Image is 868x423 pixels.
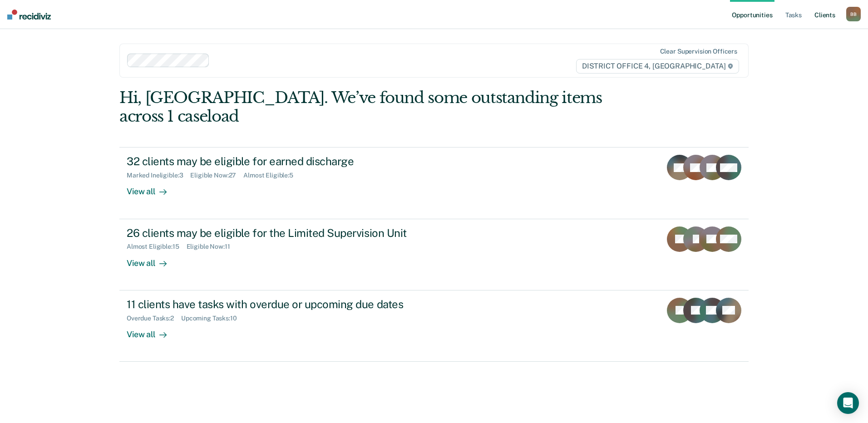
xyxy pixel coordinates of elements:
img: Recidiviz [7,10,51,20]
div: Upcoming Tasks : 10 [181,315,244,322]
a: 26 clients may be eligible for the Limited Supervision UnitAlmost Eligible:15Eligible Now:11View all [119,219,749,290]
div: Almost Eligible : 15 [127,243,187,251]
div: Hi, [GEOGRAPHIC_DATA]. We’ve found some outstanding items across 1 caseload [119,89,623,126]
div: Eligible Now : 27 [190,172,243,179]
div: 11 clients have tasks with overdue or upcoming due dates [127,298,445,311]
div: Open Intercom Messenger [837,392,859,414]
span: DISTRICT OFFICE 4, [GEOGRAPHIC_DATA] [576,59,739,74]
button: BB [846,7,861,21]
div: 26 clients may be eligible for the Limited Supervision Unit [127,226,445,240]
div: View all [127,251,178,268]
div: View all [127,322,178,339]
div: View all [127,179,178,197]
a: 32 clients may be eligible for earned dischargeMarked Ineligible:3Eligible Now:27Almost Eligible:... [119,147,749,219]
div: Marked Ineligible : 3 [127,172,190,179]
div: Overdue Tasks : 2 [127,315,181,322]
div: Clear supervision officers [660,48,737,55]
div: Eligible Now : 11 [187,243,237,251]
div: Almost Eligible : 5 [243,172,301,179]
div: 32 clients may be eligible for earned discharge [127,155,445,168]
a: 11 clients have tasks with overdue or upcoming due datesOverdue Tasks:2Upcoming Tasks:10View all [119,290,749,362]
div: B B [846,7,861,21]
